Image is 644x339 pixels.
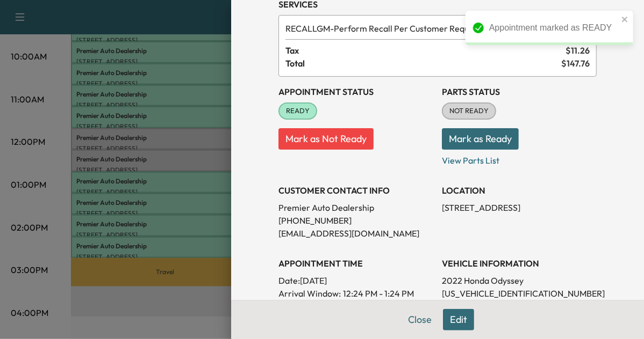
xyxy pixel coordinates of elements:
p: Arrival Window: [278,287,433,300]
span: 12:24 PM - 1:24 PM [343,287,414,300]
h3: APPOINTMENT TIME [278,257,433,270]
span: Perform Recall Per Customer Request [285,22,554,35]
span: Total [285,57,561,70]
p: View Parts List [442,150,597,167]
h3: CUSTOMER CONTACT INFO [278,184,433,197]
button: Edit [443,309,474,330]
div: Appointment marked as READY [489,21,618,34]
p: [STREET_ADDRESS] [442,201,597,214]
p: Date: [DATE] [278,274,433,287]
h3: Appointment Status [278,85,433,98]
span: $ 147.76 [561,57,590,70]
button: Mark as Not Ready [278,128,374,150]
p: Premier Auto Dealership [278,201,433,214]
h3: Parts Status [442,85,597,98]
button: close [621,15,629,24]
button: Close [401,309,439,330]
span: NOT READY [443,106,495,116]
p: [EMAIL_ADDRESS][DOMAIN_NAME] [278,227,433,240]
h3: LOCATION [442,184,597,197]
p: [US_VEHICLE_IDENTIFICATION_NUMBER] [442,287,597,300]
p: 2022 Honda Odyssey [442,274,597,287]
span: READY [280,106,316,116]
span: Tax [285,44,566,57]
p: [PHONE_NUMBER] [278,214,433,227]
h3: VEHICLE INFORMATION [442,257,597,270]
button: Mark as Ready [442,128,519,150]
